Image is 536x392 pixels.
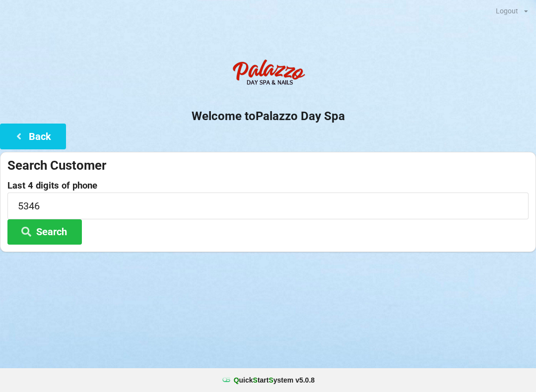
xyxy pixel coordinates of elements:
span: S [253,376,258,384]
img: PalazzoDaySpaNails-Logo.png [228,54,308,94]
label: Last 4 digits of phone [7,181,529,191]
div: Logout [496,7,518,14]
span: S [268,376,273,384]
input: 0000 [7,193,529,219]
button: Search [7,219,82,245]
b: uick tart ystem v 5.0.8 [234,375,315,385]
img: favicon.ico [221,375,231,385]
span: Q [234,376,239,384]
div: Search Customer [7,157,529,174]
